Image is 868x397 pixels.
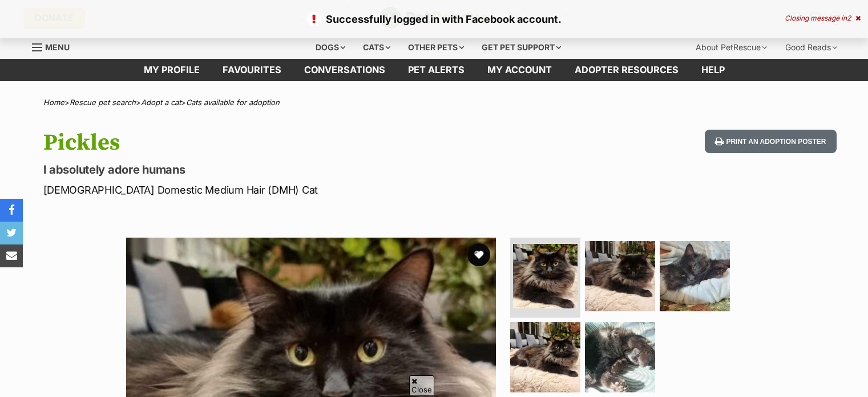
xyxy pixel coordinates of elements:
[11,11,857,27] p: Successfully logged in with Facebook account.
[293,59,397,81] a: conversations
[308,36,353,59] div: Dogs
[43,130,526,156] h1: Pickles
[474,36,569,59] div: Get pet support
[476,59,563,81] a: My account
[705,130,836,153] button: Print an adoption poster
[70,98,136,107] a: Rescue pet search
[513,244,578,308] img: Photo of Pickles
[397,59,476,81] a: Pet alerts
[660,241,730,311] img: Photo of Pickles
[15,98,854,107] div: > > >
[141,98,181,107] a: Adopt a cat
[409,375,434,395] span: Close
[585,241,655,311] img: Photo of Pickles
[45,42,70,52] span: Menu
[690,59,736,81] a: Help
[43,98,64,107] a: Home
[688,36,775,59] div: About PetRescue
[43,182,526,198] p: [DEMOGRAPHIC_DATA] Domestic Medium Hair (DMH) Cat
[43,162,526,178] p: I absolutely adore humans
[132,59,211,81] a: My profile
[186,98,280,107] a: Cats available for adoption
[777,36,845,59] div: Good Reads
[847,14,851,22] span: 2
[585,322,655,392] img: Photo of Pickles
[785,14,861,22] div: Closing message in
[563,59,690,81] a: Adopter resources
[400,36,472,59] div: Other pets
[467,243,490,266] button: favourite
[510,322,580,392] img: Photo of Pickles
[32,36,78,57] a: Menu
[355,36,398,59] div: Cats
[211,59,293,81] a: Favourites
